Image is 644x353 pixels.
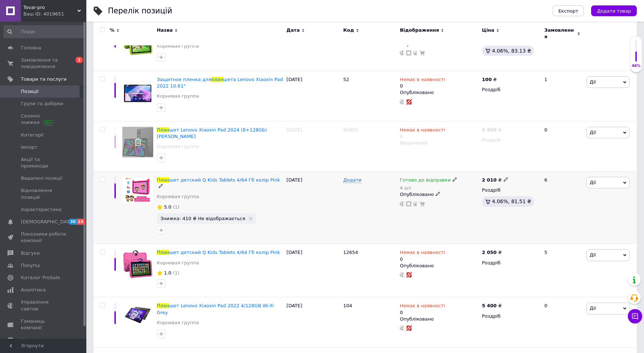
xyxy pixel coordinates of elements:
[21,57,67,70] span: Замовлення та повідомлення
[400,191,478,198] div: Опубліковано
[157,77,212,82] span: Защитное пленка для
[628,309,642,323] button: Чат з покупцем
[590,79,596,85] span: Дії
[21,231,67,244] span: Показники роботи компанії
[492,48,531,54] span: 4.06%, 83.13 ₴
[21,274,60,281] span: Каталог ProSale
[590,252,596,258] span: Дії
[400,77,445,84] span: Немає в наявності
[286,27,300,33] span: Дата
[157,127,267,139] a: Планшет Lenovo Xiaoxin Pad 2024 (8+128Gb) [PERSON_NAME]
[21,250,40,256] span: Відгуки
[591,5,637,16] button: Додати товар
[400,303,445,310] span: Немає в наявності
[590,180,596,185] span: Дії
[400,316,478,322] div: Опубліковано
[285,71,341,121] div: [DATE]
[173,270,179,276] span: (1)
[122,303,153,324] img: Планшет Lenovo Xiaoxin Pad 2022 4/128GB Wi-Fi Grey
[400,127,445,135] span: Немає в наявності
[400,177,450,185] span: Готово до відправки
[157,193,199,200] a: Корневая группа
[597,8,631,14] span: Додати товар
[157,303,169,308] span: План
[157,250,280,255] a: Планшет детский Q Kids Tablets 4/64 Гб колір Pink
[540,121,585,171] div: 0
[400,27,439,33] span: Відображення
[482,27,494,33] span: Ціна
[169,177,280,183] span: шет детский Q Kids Tablets 4/64 Гб колір Pink
[21,100,63,107] span: Групи та добірки
[482,127,497,133] b: 5 800
[482,137,538,143] div: Роздріб
[169,250,280,255] span: шет детский Q Kids Tablets 4/64 Гб колір Pink
[590,130,596,135] span: Дії
[482,250,497,255] b: 2 050
[482,177,497,183] b: 2 010
[77,219,85,225] span: 23
[482,260,538,266] div: Роздріб
[343,303,352,308] span: 104
[21,206,62,213] span: Характеристики
[544,27,575,40] span: Замовлення
[343,177,362,183] span: Додати
[400,263,478,269] div: Опубліковано
[157,260,199,266] a: Корневая группа
[157,303,274,315] span: шет Lenovo Xiaoxin Pad 2022 4/128GB Wi-Fi Grey
[400,185,457,191] div: 4 шт.
[21,175,62,182] span: Видалені позиції
[68,219,77,225] span: 30
[157,93,199,99] a: Корневая группа
[21,144,37,151] span: Імпорт
[21,76,67,82] span: Товари та послуги
[21,45,41,51] span: Головна
[21,132,44,138] span: Категорії
[285,244,341,297] div: [DATE]
[492,198,531,204] span: 4.06%, 81.51 ₴
[400,76,445,89] div: 0
[122,249,153,279] img: Планшет детский Q Kids Tablets 4/64 Гб колір Pink
[285,171,341,244] div: [DATE]
[157,43,199,49] a: Корневая группа
[21,113,67,126] span: Сезонні знижки
[21,287,46,293] span: Аналітика
[21,156,67,169] span: Акції та промокоди
[540,297,585,348] div: 0
[157,177,169,183] span: План
[482,313,538,320] div: Роздріб
[482,303,497,308] b: 5 400
[173,204,179,210] span: (1)
[482,303,502,309] div: ₴
[482,77,492,82] b: 100
[482,177,508,183] div: ₴
[553,5,584,16] button: Експорт
[157,77,283,89] a: Защитное пленка дляпланшета Lenovo Xiaoxin Pad 2022 10.61"
[630,63,642,68] div: 46%
[540,71,585,121] div: 1
[343,127,358,133] span: 96465
[157,250,169,255] span: План
[21,219,74,225] span: [DEMOGRAPHIC_DATA]
[164,270,172,276] span: 1.0
[400,140,478,146] div: Видалений
[343,77,349,82] span: 52
[157,303,274,315] a: Планшет Lenovo Xiaoxin Pad 2022 4/128GB Wi-Fi Grey
[400,89,478,96] div: Опубліковано
[540,244,585,297] div: 5
[558,8,579,14] span: Експорт
[400,249,445,262] div: 0
[400,127,445,140] div: 0
[157,143,199,150] a: Корневая группа
[540,171,585,244] div: 6
[21,337,39,343] span: Маркет
[157,127,267,139] span: шет Lenovo Xiaoxin Pad 2024 (8+128Gb) [PERSON_NAME]
[482,86,538,93] div: Роздріб
[4,25,85,38] input: Пошук
[211,77,223,82] span: план
[122,127,153,158] img: Планшет Lenovo Xiaoxin Pad 2024 (8+128Gb) Luna Grey
[23,11,86,17] div: Ваш ID: 4019651
[157,177,280,183] a: Планшет детский Q Kids Tablets 4/64 Гб колір Pink
[590,305,596,311] span: Дії
[164,204,172,210] span: 5.0
[400,250,445,257] span: Немає в наявності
